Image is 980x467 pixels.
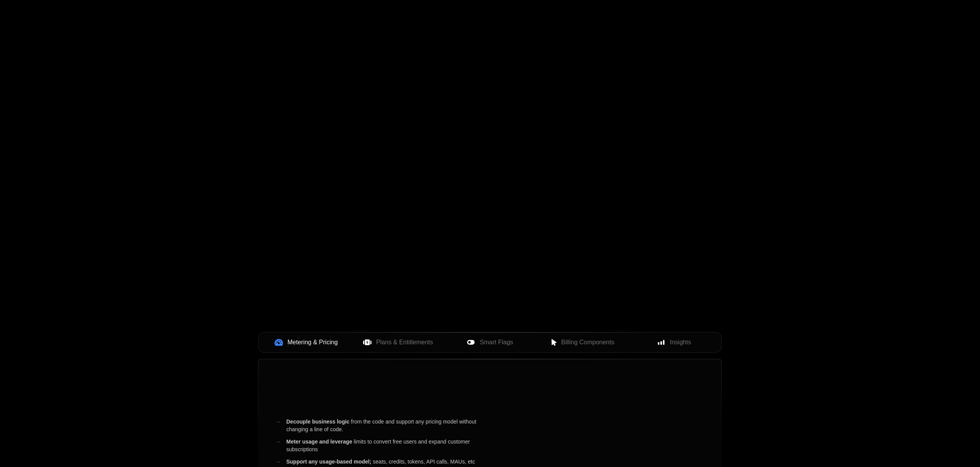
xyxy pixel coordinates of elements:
span: Decouple business logic [286,419,349,425]
div: seats, credits, tokens, API calls, MAUs, etc [277,458,496,465]
span: Metering & Pricing [288,338,338,347]
span: Smart Flags [480,338,513,347]
button: Metering & Pricing [260,334,352,351]
span: Billing Components [561,338,614,347]
span: Support any usage-based model; [286,459,371,465]
div: limits to convert free users and expand customer subscriptions [277,438,496,453]
span: Plans & Entitlements [376,338,433,347]
button: Insights [628,334,720,351]
button: Plans & Entitlements [352,334,444,351]
button: Smart Flags [444,334,536,351]
button: Billing Components [536,334,628,351]
span: Insights [670,338,691,347]
div: from the code and support any pricing model without changing a line of code. [277,418,496,433]
span: Meter usage and leverage [286,439,352,445]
